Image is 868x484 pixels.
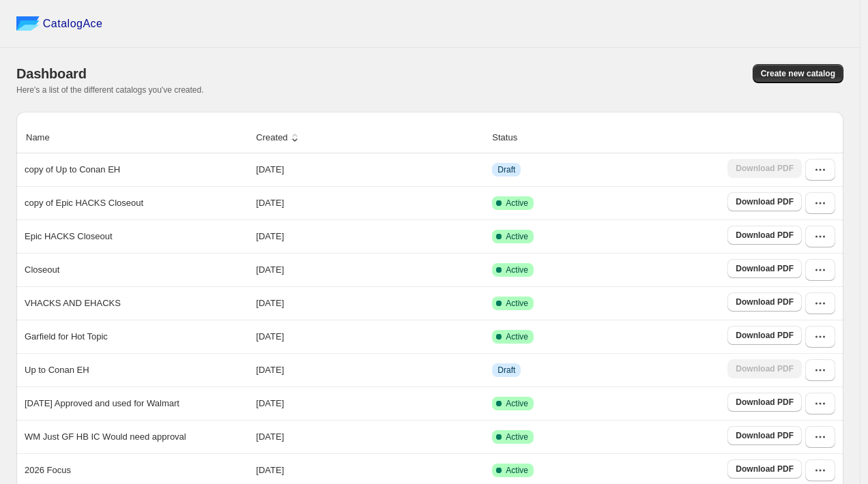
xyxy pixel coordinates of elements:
a: Download PDF [727,459,802,479]
span: Active [506,198,528,209]
button: Create new catalog [753,64,843,83]
span: Active [506,231,528,242]
span: Download PDF [736,230,794,241]
td: [DATE] [252,253,488,286]
td: [DATE] [252,387,488,420]
p: Closeout [25,263,59,277]
span: Active [506,465,528,476]
p: copy of Up to Conan EH [25,163,120,177]
span: Download PDF [736,464,794,474]
td: [DATE] [252,153,488,186]
td: [DATE] [252,353,488,387]
a: Download PDF [727,393,802,412]
a: Download PDF [727,226,802,245]
td: [DATE] [252,220,488,253]
p: VHACKS AND EHACKS [25,297,121,310]
a: Download PDF [727,426,802,445]
p: 2026 Focus [25,464,71,477]
button: Status [490,125,533,151]
span: Active [506,331,528,342]
span: CatalogAce [43,17,103,31]
span: Download PDF [736,263,794,274]
button: Created [254,125,303,151]
span: Active [506,432,528,442]
span: Active [506,398,528,409]
p: WM Just GF HB IC Would need approval [25,430,186,444]
span: Draft [497,365,515,376]
span: Create new catalog [761,68,835,79]
td: [DATE] [252,286,488,320]
td: [DATE] [252,420,488,453]
span: Here's a list of the different catalogs you've created. [16,85,204,95]
button: Name [24,125,66,151]
p: [DATE] Approved and used for Walmart [25,397,179,410]
td: [DATE] [252,186,488,220]
span: Active [506,264,528,275]
span: Draft [497,164,515,175]
p: Up to Conan EH [25,363,89,377]
p: Epic HACKS Closeout [25,230,113,243]
span: Download PDF [736,196,794,207]
td: [DATE] [252,320,488,353]
span: Active [506,298,528,309]
p: Garfield for Hot Topic [25,330,108,344]
a: Download PDF [727,326,802,345]
span: Download PDF [736,330,794,341]
a: Download PDF [727,292,802,312]
span: Download PDF [736,297,794,307]
a: Download PDF [727,192,802,211]
span: Dashboard [16,66,87,81]
span: Download PDF [736,397,794,408]
img: catalog ace [16,16,40,31]
p: copy of Epic HACKS Closeout [25,196,143,210]
span: Download PDF [736,430,794,441]
a: Download PDF [727,259,802,278]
